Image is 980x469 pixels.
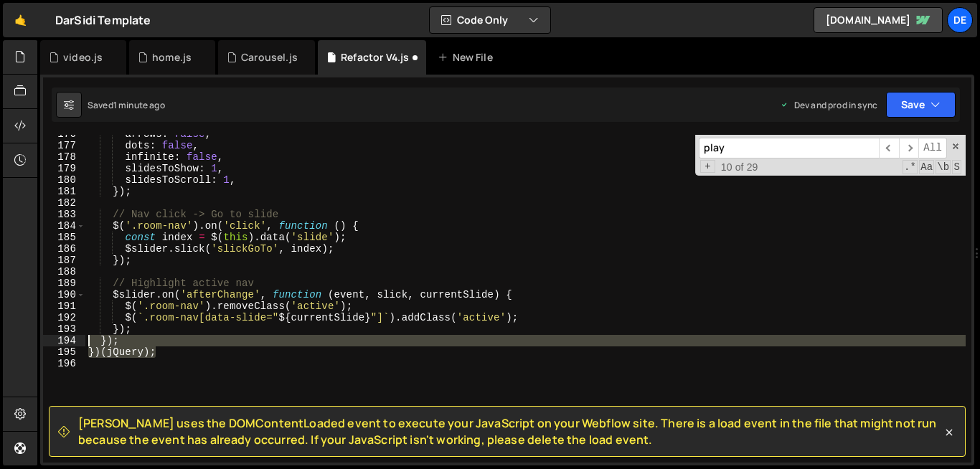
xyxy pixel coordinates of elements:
[699,138,879,158] input: Search for
[438,50,498,65] div: New File
[43,335,85,346] div: 194
[43,266,85,278] div: 188
[936,160,951,174] span: Whole Word Search
[886,92,956,118] button: Save
[814,7,943,33] a: [DOMAIN_NAME]
[43,312,85,323] div: 192
[43,197,85,209] div: 182
[3,3,38,37] a: 🤙
[715,161,764,173] span: 10 of 29
[43,174,85,186] div: 180
[43,255,85,266] div: 187
[43,209,85,220] div: 183
[113,99,165,111] div: 1 minute ago
[43,140,85,151] div: 177
[88,99,165,111] div: Saved
[43,186,85,197] div: 181
[43,323,85,335] div: 193
[43,289,85,300] div: 190
[918,138,947,158] span: Alt-Enter
[903,160,918,174] span: RegExp Search
[780,99,877,111] div: Dev and prod in sync
[430,7,550,33] button: Code Only
[63,50,103,65] div: video.js
[43,232,85,243] div: 185
[43,278,85,289] div: 189
[919,160,934,174] span: CaseSensitive Search
[43,243,85,255] div: 186
[341,50,409,65] div: Refactor V4.js
[55,11,151,29] div: DarSidi Template
[43,358,85,369] div: 196
[78,415,942,447] span: [PERSON_NAME] uses the DOMContentLoaded event to execute your JavaScript on your Webflow site. Th...
[952,160,961,174] span: Search In Selection
[947,7,973,33] a: De
[700,160,715,173] span: Toggle Replace mode
[241,50,298,65] div: Carousel.js
[43,151,85,163] div: 178
[899,138,919,158] span: ​
[43,163,85,174] div: 179
[43,220,85,232] div: 184
[43,300,85,312] div: 191
[43,346,85,358] div: 195
[879,138,899,158] span: ​
[152,50,192,65] div: home.js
